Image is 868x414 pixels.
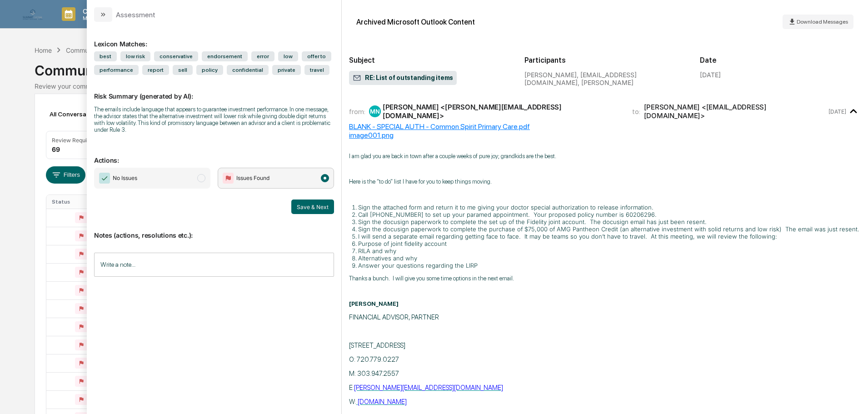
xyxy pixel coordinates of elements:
span: Issues Found [236,174,269,183]
span: to: [632,107,640,116]
span: [STREET_ADDRESS] [349,341,405,349]
th: Status [46,195,105,209]
span: performance [94,65,139,75]
span: confidential [227,65,269,75]
p: Here is the “to do” list I have for you to keep things moving. [349,178,861,185]
a: [DOMAIN_NAME] [356,398,407,406]
p: Actions: [94,145,334,164]
img: logo [22,7,44,21]
span: from: [349,107,365,116]
div: Assessment [116,10,155,19]
span: private [272,65,301,75]
p: Notes (actions, resolutions etc.): [94,220,334,239]
li: I will send a separate email regarding getting face to face. It may be teams so you don’t have to... [358,233,861,240]
p: I am glad you are back in town after a couple weeks of pure joy; grandkids are the best. [349,153,861,160]
div: Review Required [52,137,95,144]
li: Purpose of joint fidelity account [358,240,861,247]
div: All Conversations [46,107,115,121]
span: No Issues [113,174,137,183]
p: Risk Summary (generated by AI): [94,81,334,100]
div: BLANK - SPECIAL AUTH - Common Spirit Primary Care.pdf [349,122,861,131]
div: 69 [52,145,60,153]
div: image001.png [349,131,861,140]
p: Calendar [75,7,121,15]
div: Lexicon Matches: [94,29,334,48]
span: travel [304,65,329,75]
li: Sign the docusign paperwork to complete the purchase of $75,000 of AMG Pantheon Credit (an altern... [358,225,861,233]
p: Manage Tasks [75,15,121,21]
span: policy [196,65,223,75]
span: report [142,65,169,75]
li: Sign the docusign paperwork to complete the set up of the Fidelity joint account. The docusign em... [358,218,861,225]
a: [PERSON_NAME][EMAIL_ADDRESS][DOMAIN_NAME] [354,384,503,392]
li: RILA and why [358,247,861,254]
p: Thanks a bunch. I will give you some time options in the next email. [349,275,861,282]
img: Flag [223,173,234,184]
div: Home [35,46,52,54]
img: Checkmark [99,173,110,184]
span: RE: List of outstanding items [353,74,453,83]
time: Thursday, July 31, 2025 at 2:16:18 PM [828,108,846,115]
span: low risk [120,51,150,61]
li: Alternatives and why [358,254,861,262]
div: Communications Archive [66,46,140,54]
span: [DOMAIN_NAME] [358,398,407,406]
span: error [251,51,274,61]
span: O: 720.779.0227 [349,355,399,364]
span: FINANCIAL ADVISOR, PARTNER [349,313,439,321]
span: endorsement [202,51,248,61]
li: Call [PHONE_NUMBER] to set up your paramed appointment. Your proposed policy number is 60206296. [358,211,861,218]
span: best [94,51,117,61]
li: Answer your questions regarding the LIRP [358,262,861,269]
div: The emails include language that appears to guarantee investment performance. In one message, the... [94,106,334,133]
div: [PERSON_NAME] <[PERSON_NAME][EMAIL_ADDRESS][DOMAIN_NAME]> [383,103,621,120]
span: sell [173,65,193,75]
h2: Date [700,56,861,65]
div: Communications Archive [35,55,833,79]
span: low [278,51,298,61]
button: Save & Next [291,200,334,214]
span: E: [349,384,354,392]
button: Filters [46,166,85,184]
div: [PERSON_NAME] <[EMAIL_ADDRESS][DOMAIN_NAME]> [644,103,827,120]
h2: Participants [524,56,685,65]
button: Download Messages [783,15,853,29]
h2: Subject [349,56,510,65]
span: W: [349,398,407,406]
div: Archived Microsoft Outlook Content [356,18,475,26]
div: MN [369,105,381,117]
li: Sign the attached form and return it to me giving your doctor special authorization to release in... [358,204,861,211]
div: [PERSON_NAME], [EMAIL_ADDRESS][DOMAIN_NAME], [PERSON_NAME] [524,71,685,86]
iframe: Open customer support [839,384,863,409]
span: Download Messages [797,19,848,25]
span: offer to [302,51,331,61]
span: M: 303.947.2557 [349,369,399,378]
b: [PERSON_NAME] [349,300,399,307]
div: [DATE] [700,71,721,79]
span: conservative [154,51,198,61]
div: Review your communication records across channels [35,82,833,90]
